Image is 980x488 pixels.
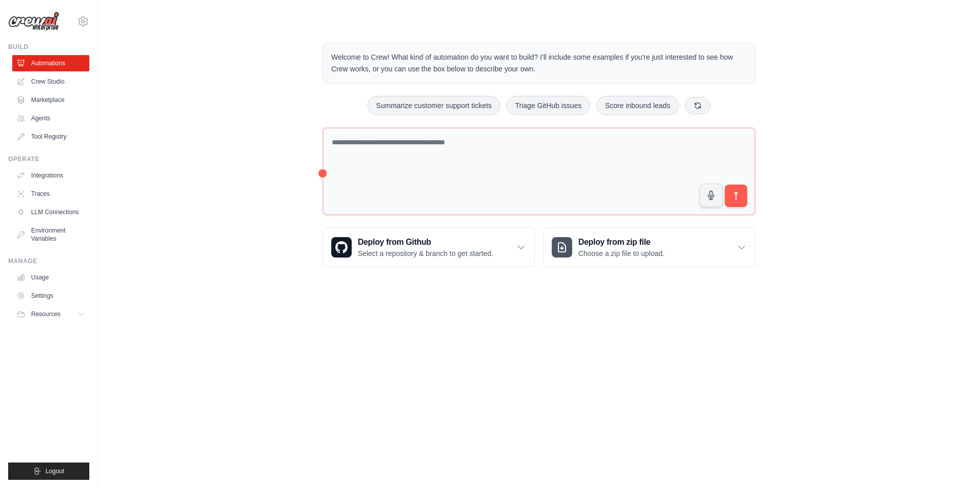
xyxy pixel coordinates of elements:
[8,43,89,51] div: Build
[596,96,679,115] button: Score inbound leads
[367,96,500,115] button: Summarize customer support tickets
[12,92,89,108] a: Marketplace
[578,236,665,248] h3: Deploy from zip file
[578,248,665,259] p: Choose a zip file to upload.
[12,186,89,202] a: Traces
[506,96,590,115] button: Triage GitHub issues
[12,269,89,286] a: Usage
[8,155,89,163] div: Operate
[12,288,89,304] a: Settings
[31,310,60,318] span: Resources
[45,467,64,475] span: Logout
[358,248,493,259] p: Select a repository & branch to get started.
[12,129,89,145] a: Tool Registry
[358,236,493,248] h3: Deploy from Github
[12,222,89,247] a: Environment Variables
[8,463,89,480] button: Logout
[12,55,89,71] a: Automations
[12,204,89,220] a: LLM Connections
[12,73,89,90] a: Crew Studio
[12,110,89,126] a: Agents
[12,167,89,184] a: Integrations
[8,257,89,265] div: Manage
[12,306,89,322] button: Resources
[8,12,59,31] img: Logo
[331,52,747,75] p: Welcome to Crew! What kind of automation do you want to build? I'll include some examples if you'...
